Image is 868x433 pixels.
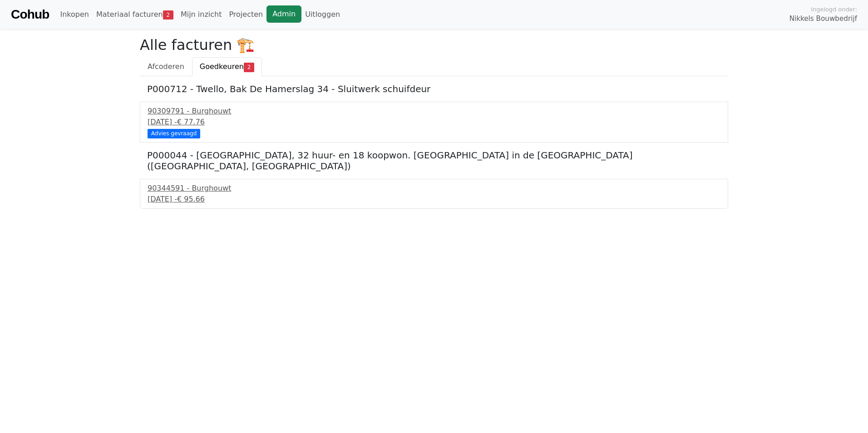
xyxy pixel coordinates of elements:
[147,150,721,172] h5: P000044 - [GEOGRAPHIC_DATA], 32 huur- en 18 koopwon. [GEOGRAPHIC_DATA] in de [GEOGRAPHIC_DATA] ([...
[148,106,720,117] div: 90309791 - Burghouwt
[148,62,184,71] span: Afcoderen
[148,117,720,128] div: [DATE] -
[148,183,720,205] a: 90344591 - Burghouwt[DATE] -€ 95.66
[11,4,49,25] a: Cohub
[148,129,200,138] div: Advies gevraagd
[244,63,254,72] span: 2
[177,195,205,203] span: € 95.66
[789,14,857,24] span: Nikkels Bouwbedrijf
[177,5,226,24] a: Mijn inzicht
[192,57,262,76] a: Goedkeuren2
[56,5,92,24] a: Inkopen
[301,5,344,24] a: Uitloggen
[140,36,728,54] h2: Alle facturen 🏗️
[163,10,173,20] span: 2
[148,106,720,137] a: 90309791 - Burghouwt[DATE] -€ 77.76 Advies gevraagd
[266,5,301,23] a: Admin
[148,194,720,205] div: [DATE] -
[200,62,244,71] span: Goedkeuren
[93,5,177,24] a: Materiaal facturen2
[147,84,721,94] h5: P000712 - Twello, Bak De Hamerslag 34 - Sluitwerk schuifdeur
[148,183,720,194] div: 90344591 - Burghouwt
[225,5,266,24] a: Projecten
[140,57,192,76] a: Afcoderen
[177,118,205,126] span: € 77.76
[811,5,857,14] span: Ingelogd onder:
